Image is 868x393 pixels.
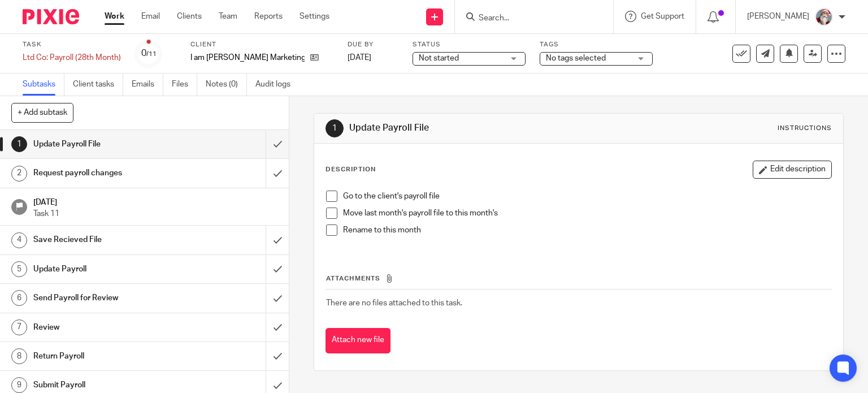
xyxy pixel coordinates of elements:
label: Client [190,40,333,49]
span: [DATE] [348,54,371,62]
div: 2 [11,166,27,182]
label: Due by [348,40,398,49]
p: Go to the client's payroll file [343,191,832,202]
img: Pixie [23,9,79,24]
a: Emails [132,74,163,96]
a: Client tasks [73,74,123,96]
a: Team [219,11,237,22]
span: Get Support [641,12,684,20]
div: 6 [11,290,27,306]
a: Audit logs [255,74,299,96]
h1: Review [33,319,181,336]
h1: Update Payroll File [349,122,602,134]
p: Rename to this month [343,224,832,236]
div: 8 [11,348,27,364]
h1: Update Payroll [33,261,181,278]
p: Description [325,165,376,174]
button: Edit description [753,161,832,179]
span: No tags selected [546,54,606,62]
a: Files [172,74,197,96]
p: Move last month's payroll file to this month's [343,208,832,219]
h1: Return Payroll [33,348,181,365]
div: 4 [11,232,27,248]
span: There are no files attached to this task. [326,299,462,307]
a: Subtasks [23,74,64,96]
div: Instructions [778,124,832,133]
small: /11 [146,51,157,57]
div: 5 [11,261,27,277]
a: Clients [177,11,202,22]
h1: [DATE] [33,194,277,208]
div: 1 [325,119,344,137]
a: Settings [300,11,329,22]
p: [PERSON_NAME] [747,11,809,22]
label: Tags [540,40,653,49]
h1: Request payroll changes [33,165,181,182]
div: 7 [11,319,27,335]
h1: Save Recieved File [33,231,181,248]
div: 9 [11,377,27,393]
p: I am [PERSON_NAME] Marketing Ltd [190,52,305,63]
a: Work [105,11,124,22]
span: Not started [419,54,459,62]
button: Attach new file [325,328,390,353]
h1: Send Payroll for Review [33,290,181,306]
div: 1 [11,136,27,152]
a: Email [141,11,160,22]
img: Karen%20Pic.png [815,8,833,26]
label: Status [413,40,526,49]
label: Task [23,40,121,49]
div: Ltd Co: Payroll (28th Month) [23,52,121,63]
a: Notes (0) [206,74,247,96]
button: + Add subtask [11,103,73,122]
p: Task 11 [33,208,277,219]
div: 0 [141,47,157,60]
a: Reports [254,11,283,22]
h1: Update Payroll File [33,136,181,153]
input: Search [478,14,579,24]
span: Attachments [326,275,380,282]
